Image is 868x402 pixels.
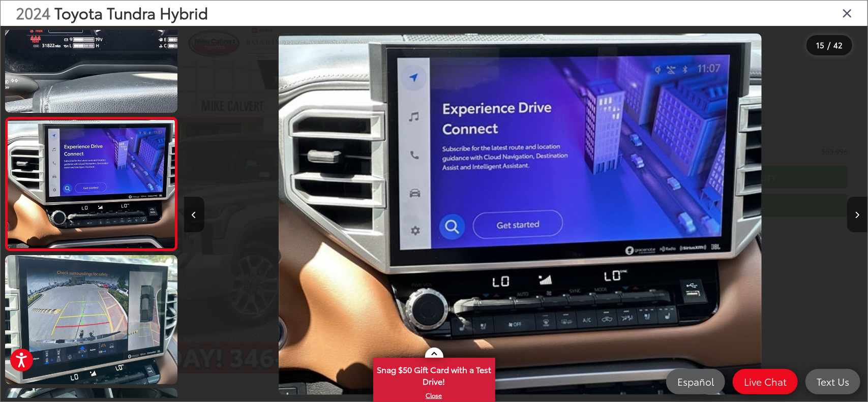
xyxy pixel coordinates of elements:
[812,375,854,388] span: Text Us
[279,34,761,395] img: 2024 Toyota Tundra Hybrid 1794 Edition
[826,42,831,49] span: /
[842,6,852,19] i: Close gallery
[847,197,867,232] button: Next image
[816,39,824,50] span: 15
[672,375,719,388] span: Español
[666,369,725,394] a: Español
[184,197,204,232] button: Previous image
[54,2,208,23] span: Toyota Tundra Hybrid
[4,254,179,385] img: 2024 Toyota Tundra Hybrid 1794 Edition
[733,369,798,394] a: Live Chat
[178,34,862,395] div: 2024 Toyota Tundra Hybrid 1794 Edition 14
[6,120,177,248] img: 2024 Toyota Tundra Hybrid 1794 Edition
[739,375,792,388] span: Live Chat
[805,369,860,394] a: Text Us
[833,39,843,50] span: 42
[16,2,50,23] span: 2024
[374,359,494,390] span: Snag $50 Gift Card with a Test Drive!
